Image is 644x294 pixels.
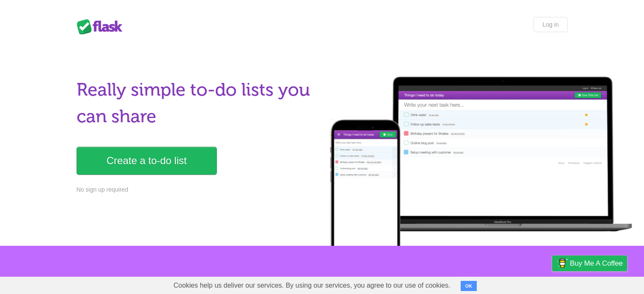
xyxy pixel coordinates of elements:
[461,281,477,291] button: OK
[165,277,459,294] span: Cookies help us deliver our services. By using our services, you agree to our use of cookies.
[533,17,567,32] a: Log in
[552,256,627,271] a: Buy me a coffee
[77,185,317,194] p: No sign up required
[556,256,568,270] img: Buy me a coffee
[77,19,127,34] div: Flask Lists
[570,256,623,271] span: Buy me a coffee
[77,77,317,130] h1: Really simple to-do lists you can share
[77,147,217,175] a: Create a to-do list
